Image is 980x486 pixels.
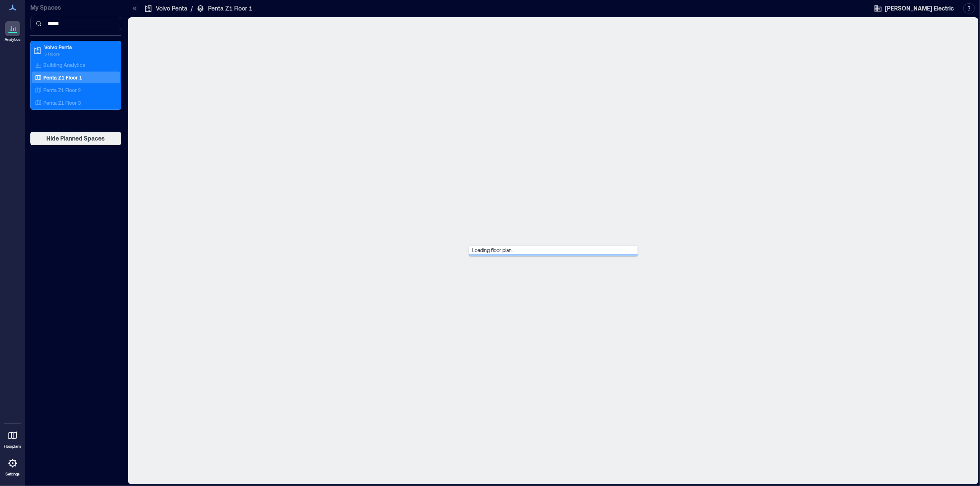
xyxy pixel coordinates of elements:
[43,87,81,93] p: Penta Z1 Floor 2
[208,4,252,13] p: Penta Z1 Floor 1
[156,4,187,13] p: Volvo Penta
[44,44,115,50] p: Volvo Penta
[43,99,81,106] p: Penta Z1 Floor 3
[885,4,954,13] span: [PERSON_NAME] Electric
[1,425,24,451] a: Floorplans
[5,472,20,477] p: Settings
[4,444,21,449] p: Floorplans
[191,4,193,13] p: /
[5,37,21,42] p: Analytics
[30,132,121,145] button: Hide Planned Spaces
[44,50,115,57] p: 3 Floors
[2,19,23,45] a: Analytics
[30,3,121,12] p: My Spaces
[43,74,82,81] p: Penta Z1 Floor 1
[871,2,956,15] button: [PERSON_NAME] Electric
[43,61,85,68] p: Building Analytics
[469,244,518,256] span: Loading floor plan...
[3,453,23,479] a: Settings
[47,134,105,143] span: Hide Planned Spaces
